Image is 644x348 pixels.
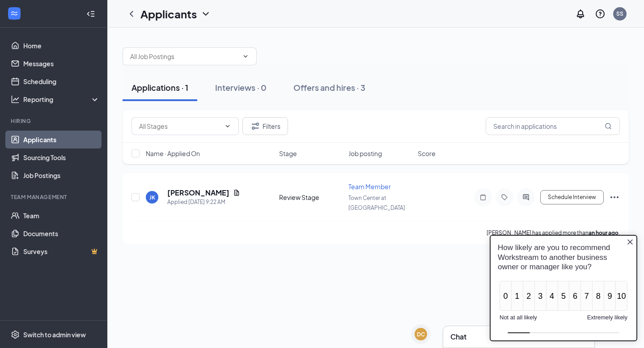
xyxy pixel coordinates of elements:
a: Job Postings [23,166,100,184]
div: Review Stage [279,193,343,202]
svg: WorkstreamLogo [10,9,19,18]
div: Hiring [11,117,98,125]
h5: [PERSON_NAME] [167,188,229,198]
svg: Ellipses [609,192,620,203]
div: Applied [DATE] 9:22 AM [167,198,240,207]
svg: ActiveChat [521,194,531,201]
svg: ChevronDown [242,53,249,60]
a: Messages [23,55,100,72]
div: Applications · 1 [131,82,188,93]
a: Home [23,37,100,55]
svg: Note [478,194,488,201]
svg: ChevronLeft [126,8,137,19]
span: Town Center at [GEOGRAPHIC_DATA] [348,195,405,211]
span: Score [418,149,436,158]
input: Search in applications [486,117,620,135]
div: DC [417,331,425,338]
div: SS [616,10,623,17]
div: Reporting [23,95,100,104]
span: Name · Applied On [146,149,200,158]
div: Switch to admin view [23,330,86,339]
svg: MagnifyingGlass [605,123,612,130]
svg: Analysis [11,95,20,104]
svg: QuestionInfo [595,8,606,19]
svg: ChevronDown [224,123,231,130]
div: Interviews · 0 [215,82,267,93]
a: Documents [23,225,100,242]
svg: Tag [499,194,510,201]
h1: Applicants [140,6,197,21]
span: Team Member [348,182,391,191]
div: Team Management [11,193,98,201]
svg: Document [233,189,240,196]
h3: Chat [450,332,466,342]
div: JK [149,194,155,201]
a: SurveysCrown [23,242,100,260]
span: Stage [279,149,297,158]
svg: Settings [11,330,20,339]
input: All Stages [139,121,220,131]
iframe: Sprig User Feedback Dialog [483,228,644,348]
button: Filter Filters [242,117,288,135]
svg: Collapse [86,9,95,18]
svg: ChevronDown [200,8,211,19]
svg: Notifications [575,8,586,19]
svg: Filter [250,121,261,132]
button: Schedule Interview [540,190,604,204]
a: Sourcing Tools [23,149,100,166]
div: Offers and hires · 3 [293,82,365,93]
a: Team [23,207,100,225]
span: Job posting [348,149,382,158]
a: Applicants [23,131,100,149]
input: All Job Postings [130,51,238,61]
a: Scheduling [23,72,100,90]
